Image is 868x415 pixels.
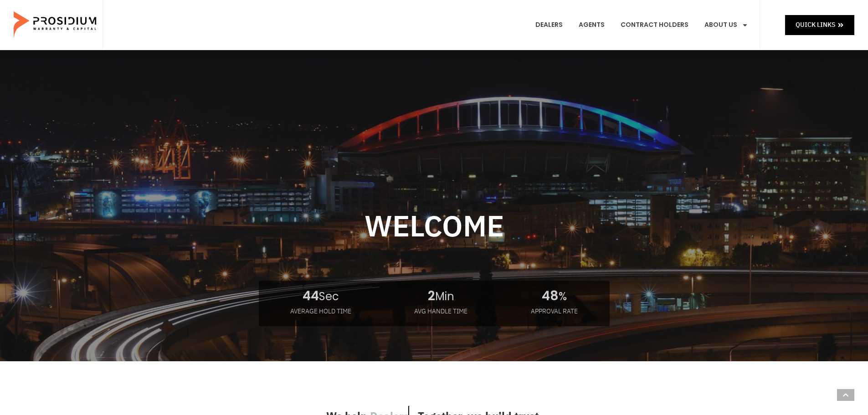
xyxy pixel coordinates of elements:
[614,8,695,42] a: Contract Holders
[529,8,755,42] nav: Menu
[529,8,570,42] a: Dealers
[796,19,835,31] span: Quick Links
[572,8,611,42] a: Agents
[785,15,854,35] a: Quick Links
[698,8,755,42] a: About Us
